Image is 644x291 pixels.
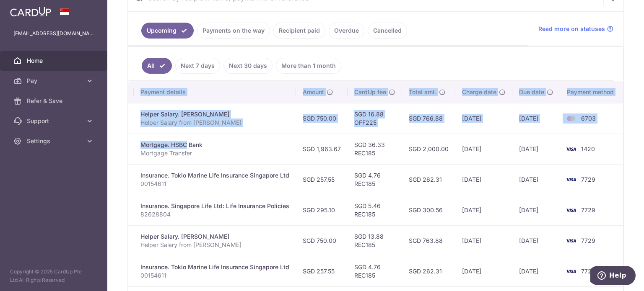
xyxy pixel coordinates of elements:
td: [DATE] [512,256,560,286]
td: SGD 262.31 [402,164,455,195]
p: 00154611 [140,180,289,188]
td: SGD 766.88 [402,103,455,134]
span: 1420 [581,145,595,152]
td: [DATE] [455,103,512,134]
span: Home [27,57,82,65]
td: [DATE] [512,103,560,134]
a: More than 1 month [276,58,341,74]
td: [DATE] [512,195,560,225]
p: 00154611 [140,271,289,280]
td: [DATE] [455,195,512,225]
span: Read more on statuses [538,25,605,33]
td: SGD 1,963.67 [296,134,348,164]
td: [DATE] [455,164,512,195]
a: Overdue [329,23,364,39]
span: Pay [27,77,82,85]
td: [DATE] [455,225,512,256]
span: Support [27,117,82,125]
td: [DATE] [455,256,512,286]
td: SGD 750.00 [296,225,348,256]
a: Next 7 days [175,58,220,74]
td: SGD 5.46 REC185 [348,195,402,225]
td: SGD 4.76 REC185 [348,256,402,286]
td: SGD 262.31 [402,256,455,286]
img: Bank Card [563,113,579,124]
div: Insurance. Singapore Life Ltd: Life Insurance Policies [140,202,289,210]
a: Payments on the way [197,23,270,39]
a: Read more on statuses [538,25,613,33]
td: [DATE] [455,134,512,164]
img: Bank Card [563,266,579,276]
img: Bank Card [563,205,579,215]
img: Bank Card [563,144,579,154]
a: Recipient paid [273,23,325,39]
td: [DATE] [512,134,560,164]
td: SGD 36.33 REC185 [348,134,402,164]
td: SGD 257.55 [296,256,348,286]
td: SGD 2,000.00 [402,134,455,164]
a: Upcoming [141,23,194,39]
th: Payment details [134,81,296,103]
td: [DATE] [512,164,560,195]
span: 6703 [581,115,596,122]
img: CardUp [10,7,51,17]
p: [EMAIL_ADDRESS][DOMAIN_NAME] [13,29,94,38]
span: Total amt. [409,88,436,96]
span: Amount [303,88,324,96]
span: 7729 [581,237,595,244]
a: Cancelled [368,23,407,39]
img: Bank Card [563,175,579,185]
span: 7729 [581,268,595,275]
span: Refer & Save [27,97,82,105]
span: 7729 [581,206,595,214]
td: SGD 257.55 [296,164,348,195]
p: Mortgage Transfer [140,149,289,157]
span: Charge date [462,88,496,96]
span: Settings [27,137,82,145]
th: Payment method [560,81,624,103]
td: SGD 763.88 [402,225,455,256]
span: 7729 [581,176,595,183]
div: Insurance. Tokio Marine Life Insurance Singapore Ltd [140,171,289,180]
td: SGD 295.10 [296,195,348,225]
div: Mortgage. HSBC Bank [140,141,289,149]
div: Helper Salary. [PERSON_NAME] [140,110,289,118]
td: SGD 13.88 REC185 [348,225,402,256]
a: Next 30 days [223,58,273,74]
p: Helper Salary from [PERSON_NAME] [140,241,289,249]
p: 82628804 [140,210,289,219]
img: Bank Card [563,236,579,246]
td: SGD 300.56 [402,195,455,225]
td: SGD 16.88 OFF225 [348,103,402,134]
iframe: Opens a widget where you can find more information [590,266,636,287]
span: CardUp fee [354,88,386,96]
td: SGD 750.00 [296,103,348,134]
p: Helper Salary from [PERSON_NAME] [140,118,289,127]
td: [DATE] [512,225,560,256]
td: SGD 4.76 REC185 [348,164,402,195]
span: Due date [519,88,544,96]
a: All [142,58,172,74]
div: Helper Salary. [PERSON_NAME] [140,232,289,241]
div: Insurance. Tokio Marine Life Insurance Singapore Ltd [140,263,289,271]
